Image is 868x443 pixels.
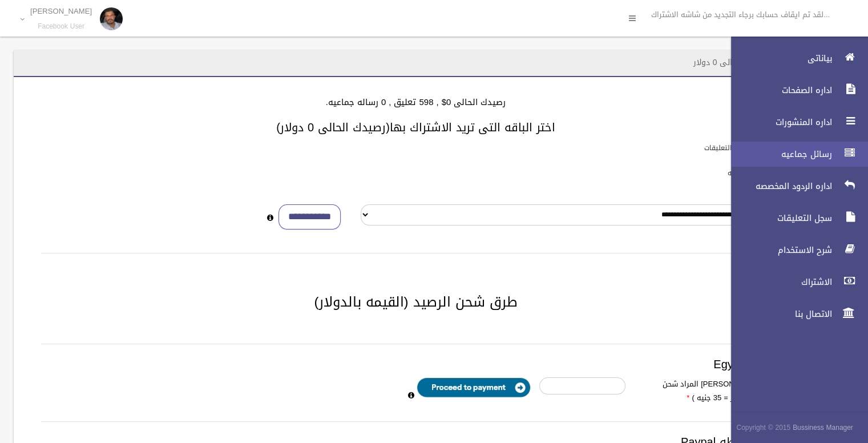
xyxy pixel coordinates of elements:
[41,358,790,370] h3: Egypt payment
[680,51,818,74] header: الاشتراك - رصيدك الحالى 0 دولار
[721,212,835,224] span: سجل التعليقات
[721,237,868,263] a: شرح الاستخدام
[721,84,835,96] span: اداره الصفحات
[721,174,868,199] a: اداره الردود المخصصه
[721,206,868,231] a: سجل التعليقات
[736,421,790,434] span: Copyright © 2015
[634,377,789,405] label: ادخل [PERSON_NAME] المراد شحن رصيدك به (دولار = 35 جنيه )
[721,308,835,320] span: الاتصال بنا
[721,46,868,71] a: بياناتى
[721,269,868,295] a: الاشتراك
[27,98,804,107] h4: رصيدك الحالى 0$ , 598 تعليق , 0 رساله جماعيه.
[27,121,804,134] h3: اختر الباقه التى تريد الاشتراك بها(رصيدك الحالى 0 دولار)
[721,116,835,128] span: اداره المنشورات
[721,180,835,192] span: اداره الردود المخصصه
[30,7,92,15] p: [PERSON_NAME]
[721,244,835,256] span: شرح الاستخدام
[704,142,794,154] label: باقات الرد الالى على التعليقات
[793,421,853,434] strong: Bussiness Manager
[721,276,835,288] span: الاشتراك
[728,167,794,179] label: باقات الرسائل الجماعيه
[721,142,868,167] a: رسائل جماعيه
[721,53,835,64] span: بياناتى
[30,22,92,31] small: Facebook User
[721,78,868,103] a: اداره الصفحات
[721,148,835,160] span: رسائل جماعيه
[27,295,804,309] h2: طرق شحن الرصيد (القيمه بالدولار)
[721,110,868,135] a: اداره المنشورات
[721,301,868,327] a: الاتصال بنا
